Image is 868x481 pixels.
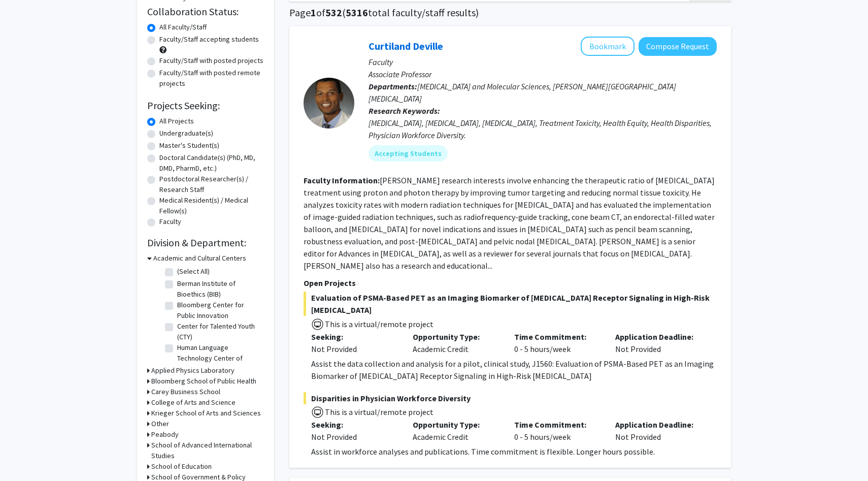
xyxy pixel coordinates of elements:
label: Undergraduate(s) [159,128,213,139]
h2: Division & Department: [147,237,264,249]
p: Seeking: [311,419,397,431]
label: (Select All) [177,266,210,277]
div: Assist the data collection and analysis for a pilot, clinical study, J1560: Evaluation of PSMA-Ba... [311,358,717,382]
p: Time Commitment: [514,419,600,431]
button: Add Curtiland Deville to Bookmarks [581,37,635,56]
p: Associate Professor [369,68,717,80]
span: 532 [325,6,342,19]
label: Faculty/Staff with posted remote projects [159,68,264,89]
b: Research Keywords: [369,106,440,116]
p: Application Deadline: [615,419,702,431]
span: [MEDICAL_DATA] and Molecular Sciences, [PERSON_NAME][GEOGRAPHIC_DATA][MEDICAL_DATA] [369,81,676,104]
span: 1 [311,6,316,19]
div: Academic Credit [405,419,507,443]
span: 5316 [346,6,368,19]
h3: Other [151,419,169,429]
fg-read-more: [PERSON_NAME] research interests involve enhancing the therapeutic ratio of [MEDICAL_DATA] treatm... [304,175,715,271]
label: Faculty/Staff with posted projects [159,55,263,66]
h3: Krieger School of Arts and Sciences [151,408,261,419]
h2: Projects Seeking: [147,100,264,112]
p: Seeking: [311,331,397,343]
p: Time Commitment: [514,331,600,343]
h3: Peabody [151,429,179,440]
p: Opportunity Type: [413,331,499,343]
label: Faculty/Staff accepting students [159,34,259,45]
label: Master's Student(s) [159,140,219,151]
span: This is a virtual/remote project [324,319,433,329]
p: Open Projects [304,277,717,289]
label: Human Language Technology Center of Excellence (HLTCOE) [177,342,261,374]
div: Not Provided [608,331,709,355]
button: Compose Request to Curtiland Deville [639,37,717,56]
h1: Page of ( total faculty/staff results) [289,7,731,19]
div: Not Provided [311,431,397,443]
div: Not Provided [608,419,709,443]
label: Bloomberg Center for Public Innovation [177,300,261,321]
a: Curtiland Deville [369,40,443,52]
span: This is a virtual/remote project [324,407,433,417]
h3: Carey Business School [151,387,220,397]
h3: College of Arts and Science [151,397,236,408]
iframe: Chat [8,435,43,473]
div: [MEDICAL_DATA], [MEDICAL_DATA], [MEDICAL_DATA], Treatment Toxicity, Health Equity, Health Dispari... [369,117,717,141]
div: 0 - 5 hours/week [507,331,608,355]
label: Faculty [159,216,181,227]
h3: School of Advanced International Studies [151,440,264,461]
span: Disparities in Physician Workforce Diversity [304,392,717,404]
div: 0 - 5 hours/week [507,419,608,443]
div: Assist in workforce analyses and publications. Time commitment is flexible. Longer hours possible. [311,445,717,458]
h3: Applied Physics Laboratory [151,365,235,376]
label: All Faculty/Staff [159,22,207,33]
label: Center for Talented Youth (CTY) [177,321,261,342]
label: All Projects [159,116,194,126]
h3: Academic and Cultural Centers [153,253,246,264]
p: Application Deadline: [615,331,702,343]
b: Faculty Information: [304,175,380,185]
span: Evaluation of PSMA-Based PET as an Imaging Biomarker of [MEDICAL_DATA] Receptor Signaling in High... [304,292,717,316]
b: Departments: [369,81,417,91]
label: Postdoctoral Researcher(s) / Research Staff [159,174,264,195]
mat-chip: Accepting Students [369,145,448,162]
h2: Collaboration Status: [147,6,264,18]
label: Medical Resident(s) / Medical Fellow(s) [159,195,264,216]
h3: Bloomberg School of Public Health [151,376,256,387]
p: Opportunity Type: [413,419,499,431]
div: Academic Credit [405,331,507,355]
div: Not Provided [311,343,397,355]
h3: School of Education [151,461,212,472]
label: Doctoral Candidate(s) (PhD, MD, DMD, PharmD, etc.) [159,152,264,174]
p: Faculty [369,56,717,68]
label: Berman Institute of Bioethics (BIB) [177,278,261,300]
